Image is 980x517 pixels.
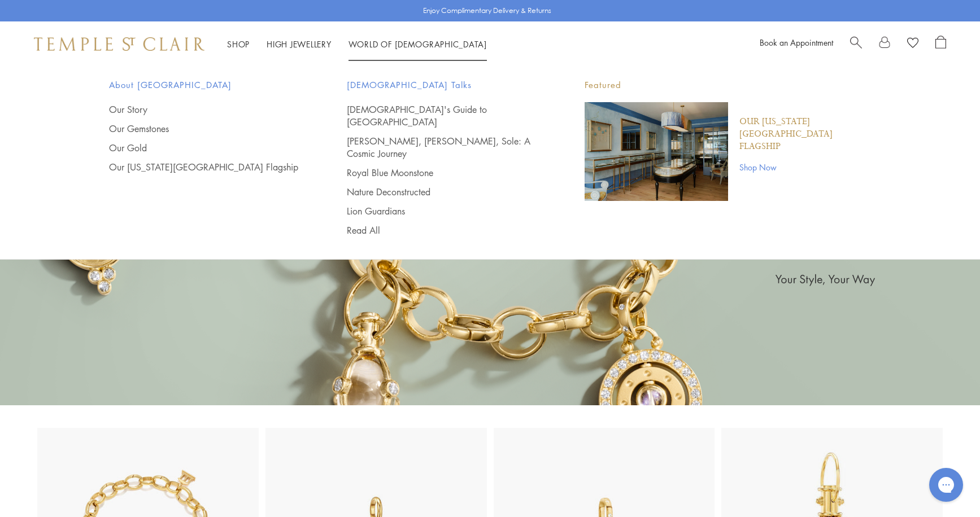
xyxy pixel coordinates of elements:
[347,78,539,92] span: [DEMOGRAPHIC_DATA] Talks
[227,37,487,51] nav: Main navigation
[109,78,302,92] span: About [GEOGRAPHIC_DATA]
[267,38,332,50] a: High JewelleryHigh Jewellery
[924,464,969,506] iframe: Gorgias live chat messenger
[349,38,487,50] a: World of [DEMOGRAPHIC_DATA]World of [DEMOGRAPHIC_DATA]
[739,116,872,153] a: Our [US_STATE][GEOGRAPHIC_DATA] Flagship
[347,224,539,236] a: Read All
[935,36,946,52] a: Open Shopping Bag
[347,103,539,128] a: [DEMOGRAPHIC_DATA]'s Guide to [GEOGRAPHIC_DATA]
[109,122,302,135] a: Our Gemstones
[109,103,302,116] a: Our Story
[907,36,918,52] a: View Wishlist
[347,167,539,179] a: Royal Blue Moonstone
[760,37,833,48] a: Book an Appointment
[109,161,302,173] a: Our [US_STATE][GEOGRAPHIC_DATA] Flagship
[347,186,539,198] a: Nature Deconstructed
[347,135,539,160] a: [PERSON_NAME], [PERSON_NAME], Sole: A Cosmic Journey
[423,5,551,16] p: Enjoy Complimentary Delivery & Returns
[347,205,539,217] a: Lion Guardians
[227,38,250,50] a: ShopShop
[850,36,862,52] a: Search
[585,78,872,92] p: Featured
[739,161,872,173] a: Shop Now
[34,37,204,51] img: Temple St. Clair
[109,142,302,154] a: Our Gold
